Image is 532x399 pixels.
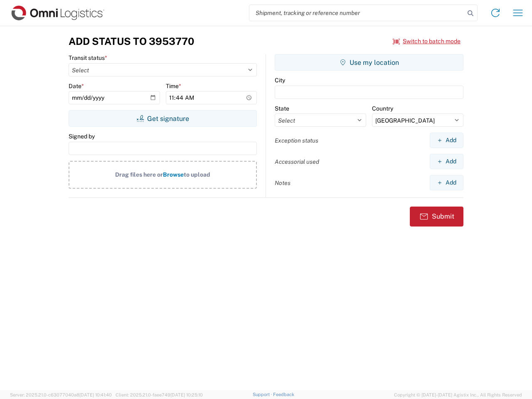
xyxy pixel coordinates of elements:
label: State [275,105,289,112]
h3: Add Status to 3953770 [69,35,194,47]
label: Transit status [69,54,107,62]
label: Time [166,82,181,90]
button: Submit [410,207,463,227]
span: to upload [184,171,210,178]
button: Get signature [69,110,257,127]
input: Shipment, tracking or reference number [249,5,465,21]
span: Browse [163,171,184,178]
span: [DATE] 10:25:10 [170,392,203,397]
label: City [275,76,285,84]
span: Server: 2025.21.0-c63077040a8 [10,392,112,397]
label: Signed by [69,133,95,140]
a: Feedback [273,392,294,397]
button: Use my location [275,54,463,71]
span: Drag files here or [115,171,163,178]
button: Switch to batch mode [393,34,461,48]
span: [DATE] 10:41:40 [79,392,112,397]
label: Notes [275,179,291,187]
label: Exception status [275,137,318,144]
button: Add [430,154,463,169]
button: Add [430,175,463,190]
label: Accessorial used [275,158,319,165]
label: Country [372,105,393,112]
span: Client: 2025.21.0-faee749 [116,392,203,397]
a: Support [253,392,273,397]
label: Date [69,82,84,90]
span: Copyright © [DATE]-[DATE] Agistix Inc., All Rights Reserved [394,391,522,399]
button: Add [430,133,463,148]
